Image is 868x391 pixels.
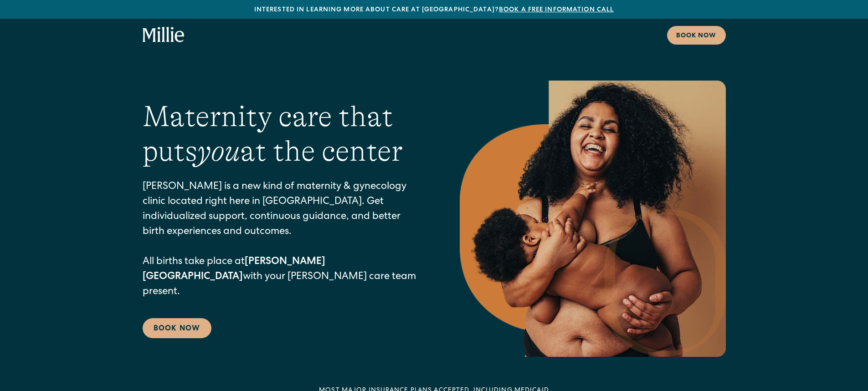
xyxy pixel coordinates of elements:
a: Book Now [143,318,211,338]
p: [PERSON_NAME] is a new kind of maternity & gynecology clinic located right here in [GEOGRAPHIC_DA... [143,180,423,300]
img: Smiling mother with her baby in arms, celebrating body positivity and the nurturing bond of postp... [460,81,726,357]
div: Book now [676,31,717,41]
a: Book a free information call [499,7,614,13]
em: you [197,135,240,168]
a: home [143,27,185,43]
h1: Maternity care that puts at the center [143,99,423,169]
a: Book now [667,26,726,45]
